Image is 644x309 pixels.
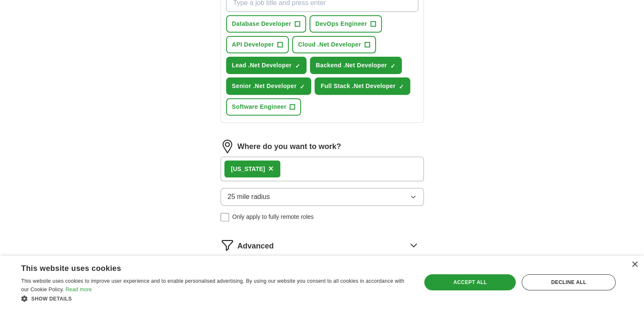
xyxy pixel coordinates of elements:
[292,36,376,53] button: Cloud .Net Developer
[232,40,274,49] span: API Developer
[315,77,410,95] button: Full Stack .Net Developer✓
[522,274,616,290] div: Decline all
[226,15,306,33] button: Database Developer
[221,213,229,221] input: Only apply to fully remote roles
[226,77,312,95] button: Senior .Net Developer✓
[300,83,305,90] span: ✓
[232,212,314,221] span: Only apply to fully remote roles
[298,40,361,49] span: Cloud .Net Developer
[268,164,274,173] span: ×
[231,166,265,172] strong: [US_STATE]
[226,98,301,116] button: Software Engineer
[238,141,341,152] label: Where do you want to work?
[310,15,382,33] button: DevOps Engineer
[310,57,402,74] button: Backend .Net Developer✓
[238,240,274,252] span: Advanced
[232,82,297,91] span: Senior .Net Developer
[232,19,291,28] span: Database Developer
[31,296,72,302] span: Show details
[21,261,388,273] div: This website uses cookies
[221,188,424,206] button: 25 mile radius
[295,63,300,69] span: ✓
[226,57,307,74] button: Lead .Net Developer✓
[315,19,367,28] span: DevOps Engineer
[21,278,404,292] span: This website uses cookies to improve user experience and to enable personalised advertising. By u...
[221,238,234,252] img: filter
[232,61,292,70] span: Lead .Net Developer
[399,83,404,90] span: ✓
[228,192,270,202] span: 25 mile radius
[631,262,638,268] div: Close
[268,163,274,175] button: ×
[66,287,92,292] a: Read more, opens a new window
[321,82,395,91] span: Full Stack .Net Developer
[316,61,387,70] span: Backend .Net Developer
[221,140,234,153] img: location.png
[424,274,516,290] div: Accept all
[226,36,289,53] button: API Developer
[21,294,409,303] div: Show details
[390,63,395,69] span: ✓
[232,102,287,111] span: Software Engineer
